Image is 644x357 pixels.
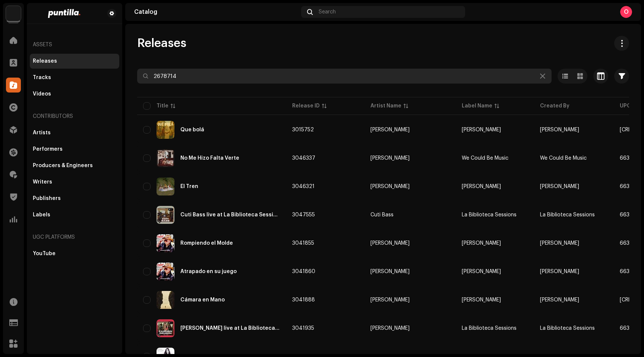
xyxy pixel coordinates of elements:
[292,102,320,110] div: Release ID
[157,291,174,309] img: 8094c22b-f525-44d6-8c9b-0f98787ff788
[30,142,119,157] re-m-nav-item: Performers
[180,269,237,274] div: Atrapado en su juego
[180,127,204,132] div: Que bolá
[370,297,450,303] span: Nesto Casanova
[292,184,315,189] span: 3046321
[30,228,119,246] re-a-nav-header: UGC Platforms
[157,319,174,337] img: 12a406b0-c798-4c03-8d91-19244a039cbb
[30,36,119,54] re-a-nav-header: Assets
[370,269,450,274] span: Amaury Santacruz
[540,184,579,189] span: Ximena Ingü
[33,130,51,136] div: Artists
[370,326,450,331] span: Carmen DeLeon
[540,127,579,132] span: Yissy García
[157,234,174,252] img: d9edb0d4-e55b-4775-8b8b-9125682b2b32
[462,127,501,132] span: Yissy García
[157,263,174,281] img: 9d940b32-7d93-4983-b55b-7e272fd8b8d1
[370,127,410,132] div: [PERSON_NAME]
[620,6,632,18] div: O
[30,70,119,85] re-m-nav-item: Tracks
[180,326,280,331] div: Carmen DeLeon live at La Biblioteca Sessions #07
[370,241,410,246] div: [PERSON_NAME]
[30,158,119,173] re-m-nav-item: Producers & Engineers
[134,9,298,15] div: Catalog
[540,326,595,331] span: La Biblioteca Sessions
[33,9,95,18] img: 2b818475-bbf4-4b98-bec1-5711c409c9dc
[33,75,51,81] div: Tracks
[6,6,21,21] img: a6437e74-8c8e-4f74-a1ce-131745af0155
[292,212,315,217] span: 3047555
[33,179,52,185] div: Writers
[370,326,410,331] div: [PERSON_NAME]
[30,125,119,140] re-m-nav-item: Artists
[30,246,119,261] re-m-nav-item: YouTube
[292,127,314,132] span: 3015752
[180,241,233,246] div: Rompiendo el Molde
[462,241,501,246] span: Amaury Santacruz
[370,127,450,132] span: Yissy García
[540,156,587,161] span: We Could Be Music
[370,212,394,217] div: Cuti Bass
[370,184,410,189] div: [PERSON_NAME]
[370,269,410,274] div: [PERSON_NAME]
[462,326,517,331] span: La Biblioteca Sessions
[180,184,198,189] div: El Tren
[292,156,315,161] span: 3046337
[462,269,501,274] span: Amaury Santacruz
[30,107,119,125] re-a-nav-header: Contributors
[292,269,315,274] span: 3041860
[540,212,595,217] span: La Biblioteca Sessions
[292,241,314,246] span: 3041855
[30,175,119,190] re-m-nav-item: Writers
[157,178,174,195] img: 64b7fdbc-d3e1-4c0b-8b75-d466e40e19ba
[30,191,119,206] re-m-nav-item: Publishers
[462,102,492,110] div: Label Name
[157,149,174,167] img: 16589ae9-e00b-4631-9ae2-55fa23bad299
[33,195,61,201] div: Publishers
[30,207,119,222] re-m-nav-item: Labels
[157,121,174,139] img: ca2ead26-922f-4982-b275-ab96be19326a
[370,156,410,161] div: [PERSON_NAME]
[370,241,450,246] span: Amaury Santacruz
[33,163,93,169] div: Producers & Engineers
[157,206,174,224] img: 44f5261b-8be3-4232-bf60-6abb80a7ae0f
[137,36,186,51] span: Releases
[370,102,401,110] div: Artist Name
[33,91,51,97] div: Videos
[30,54,119,69] re-m-nav-item: Releases
[33,58,57,64] div: Releases
[540,297,579,303] span: Ernesto Casanova
[370,184,450,189] span: Ximena Ingü
[462,156,508,161] span: We Could Be Music
[292,297,315,303] span: 3041888
[33,146,63,152] div: Performers
[33,212,50,218] div: Labels
[462,184,501,189] span: Ximena Ingü
[137,69,552,84] input: Search
[540,241,579,246] span: Amaury Santacruz
[540,269,579,274] span: Amaury Santacruz
[180,212,280,217] div: Cuti Bass live at La Biblioteca Sessions #48
[33,251,56,257] div: YouTube
[370,297,410,303] div: [PERSON_NAME]
[292,326,314,331] span: 3041935
[180,297,225,303] div: Cámara en Mano
[30,87,119,101] re-m-nav-item: Videos
[462,212,517,217] span: La Biblioteca Sessions
[370,156,450,161] span: Precious Perez
[180,156,239,161] div: No Me Hizo Falta Verte
[462,297,501,303] span: Ernesto Casanova
[157,102,168,110] div: Title
[370,212,450,217] span: Cuti Bass
[319,9,336,15] span: Search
